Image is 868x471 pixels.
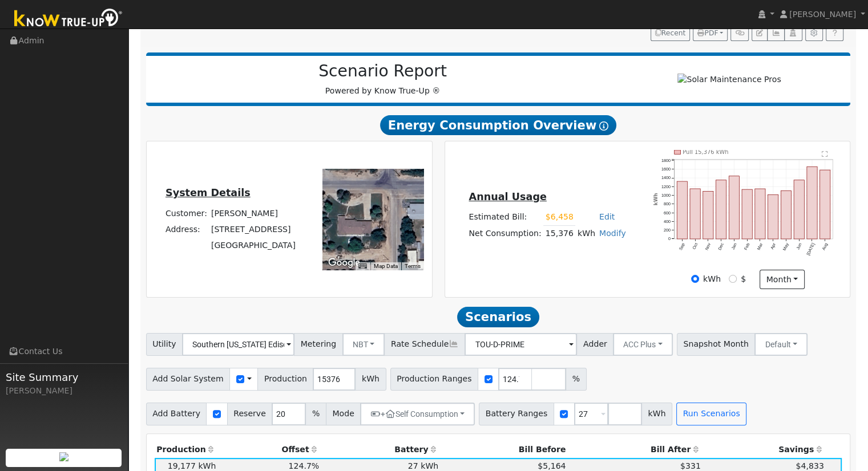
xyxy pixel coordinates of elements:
td: Customer: [163,205,209,221]
u: Annual Usage [469,191,546,202]
span: Production Ranges [390,368,478,391]
text: 1200 [661,184,671,189]
button: Run Scenarios [676,403,746,425]
th: Production [155,442,218,458]
button: Generate Report Link [730,26,748,42]
img: Know True-Up [9,6,128,32]
span: 124.7% [288,461,319,470]
text: Jan [730,242,738,251]
input: Select a Rate Schedule [465,333,577,356]
th: Bill After [568,442,703,458]
span: $4,833 [796,461,823,470]
a: Edit [599,212,615,221]
text: kWh [653,193,659,205]
img: Solar Maintenance Pros [677,74,781,86]
input: $ [729,275,737,283]
td: [GEOGRAPHIC_DATA] [209,237,297,253]
th: Bill Before [441,442,568,458]
span: Site Summary [6,370,122,385]
button: Map Data [374,262,398,270]
button: Keyboard shortcuts [358,262,366,270]
h2: Scenario Report [158,62,608,81]
span: kWh [355,368,386,391]
span: Rate Schedule [384,333,465,356]
span: Production [257,368,313,391]
rect: onclick="" [729,176,740,239]
rect: onclick="" [781,190,792,239]
td: Address: [163,221,209,237]
button: Default [754,333,808,356]
rect: onclick="" [768,194,778,239]
button: month [760,270,805,289]
rect: onclick="" [703,191,713,239]
input: Select a Utility [182,333,294,356]
input: kWh [691,275,699,283]
button: Edit User [752,26,768,42]
text: 0 [668,236,671,241]
span: Snapshot Month [677,333,756,356]
text: Apr [770,242,777,250]
rect: onclick="" [756,189,766,239]
th: Offset [218,442,321,458]
button: Recent [651,26,691,42]
label: $ [741,273,746,285]
text: 1600 [661,167,671,172]
i: Show Help [599,121,608,131]
rect: onclick="" [742,189,753,239]
span: Mode [326,403,361,425]
text: Aug [822,242,830,251]
span: Battery Ranges [479,403,554,425]
span: Reserve [227,403,273,425]
text: Pull 15,376 kWh [683,149,729,155]
button: Multi-Series Graph [767,26,785,42]
td: [PERSON_NAME] [209,205,297,221]
text: Jun [796,242,803,251]
rect: onclick="" [716,180,726,239]
a: Help Link [826,26,843,42]
text: Dec [717,242,725,251]
span: [PERSON_NAME] [789,10,856,19]
span: Add Battery [146,403,207,425]
text: May [782,242,790,251]
td: $6,458 [543,209,575,226]
text: 600 [664,210,671,215]
button: ACC Plus [613,333,673,356]
th: Battery [321,442,441,458]
span: PDF [697,29,718,37]
a: Modify [599,229,626,238]
button: Login As [784,26,802,42]
text: [DATE] [806,242,817,257]
text: 1800 [661,158,671,163]
u: System Details [165,187,251,198]
rect: onclick="" [808,167,818,239]
span: $5,164 [538,461,566,470]
span: Utility [146,333,183,356]
text: Nov [704,242,712,251]
span: Metering [294,333,343,356]
span: kWh [641,403,672,425]
span: % [566,368,586,391]
span: $331 [680,461,701,470]
span: Energy Consumption Overview [380,115,616,136]
text: 1400 [661,175,671,180]
td: Estimated Bill: [467,209,543,226]
td: kWh [575,225,597,242]
span: Savings [778,445,814,454]
button: NBT [342,333,385,356]
label: kWh [703,273,721,285]
text:  [822,151,829,157]
td: [STREET_ADDRESS] [209,221,297,237]
rect: onclick="" [690,189,700,239]
img: Google [325,255,363,270]
div: Powered by Know True-Up ® [152,62,614,97]
text: 400 [664,219,671,224]
button: Settings [805,26,823,42]
td: 15,376 [543,225,575,242]
text: Oct [692,242,699,250]
td: Net Consumption: [467,225,543,242]
button: PDF [693,26,728,42]
rect: onclick="" [821,170,831,239]
span: Add Solar System [146,368,231,391]
text: Feb [744,242,751,251]
text: Mar [757,242,765,251]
